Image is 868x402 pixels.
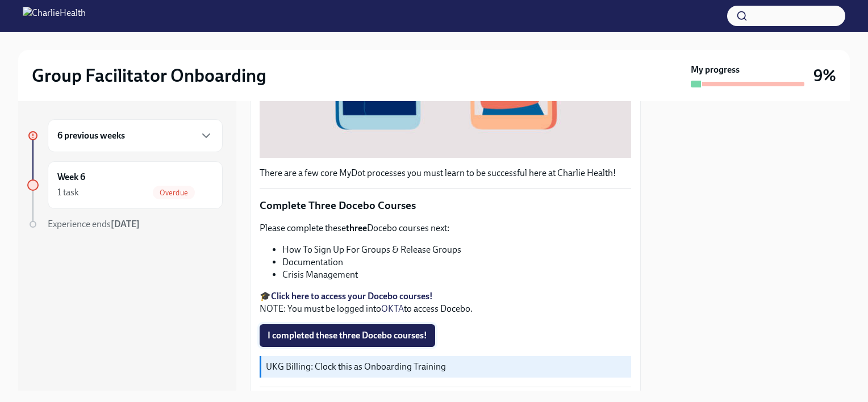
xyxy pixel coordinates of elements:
button: I completed these three Docebo courses! [260,324,435,347]
a: Click here to access your Docebo courses! [271,291,433,301]
p: Complete Three Docebo Courses [260,198,631,213]
strong: three [346,223,367,233]
li: Crisis Management [282,269,631,281]
h6: Week 6 [57,171,85,183]
li: How To Sign Up For Groups & Release Groups [282,244,631,256]
p: There are a few core MyDot processes you must learn to be successful here at Charlie Health! [260,167,631,179]
span: Overdue [153,189,195,197]
span: I completed these three Docebo courses! [268,330,427,341]
li: Documentation [282,256,631,269]
strong: My progress [691,64,740,76]
p: Please complete these Docebo courses next: [260,222,631,235]
div: 6 previous weeks [48,119,223,152]
img: CharlieHealth [23,7,86,25]
p: 🎓 NOTE: You must be logged into to access Docebo. [260,290,631,315]
p: UKG Billing: Clock this as Onboarding Training [266,361,627,373]
a: Week 61 taskOverdue [27,161,223,209]
h3: 9% [813,65,836,86]
h2: Group Facilitator Onboarding [32,64,266,87]
a: OKTA [381,303,404,314]
strong: [DATE] [111,219,140,229]
h6: 6 previous weeks [57,129,125,142]
div: 1 task [57,186,79,199]
span: Experience ends [48,219,140,229]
